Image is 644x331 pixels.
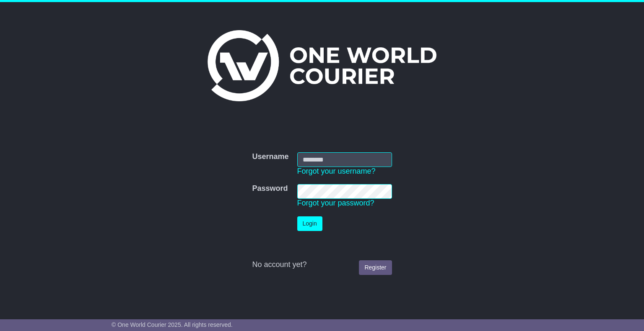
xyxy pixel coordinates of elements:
[252,260,392,269] div: No account yet?
[112,321,233,328] span: © One World Courier 2025. All rights reserved.
[208,30,436,101] img: One World
[297,216,322,231] button: Login
[297,167,376,175] a: Forgot your username?
[252,152,288,162] label: Username
[252,184,288,193] label: Password
[359,260,392,275] a: Register
[297,199,374,207] a: Forgot your password?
